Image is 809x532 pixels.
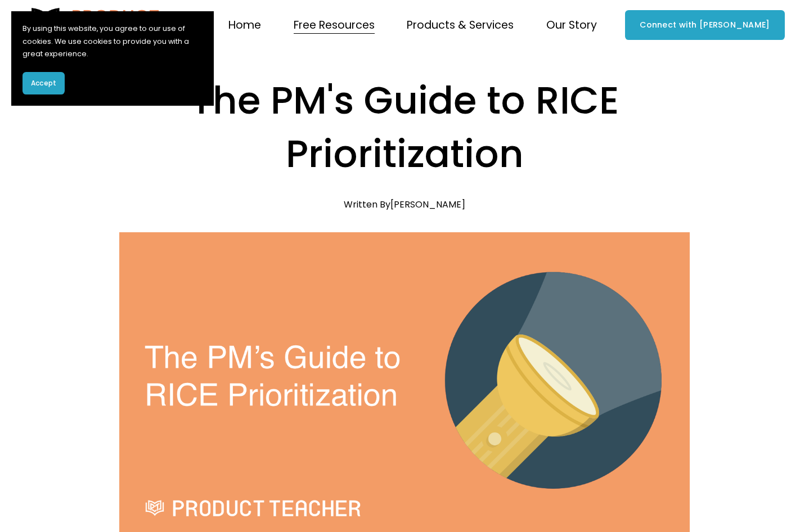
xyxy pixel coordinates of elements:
[119,74,690,181] h1: The PM's Guide to RICE Prioritization
[546,14,597,36] a: folder dropdown
[23,22,203,61] p: By using this website, you agree to our use of cookies. We use cookies to provide you with a grea...
[24,8,161,42] img: Product Teacher
[407,15,514,35] span: Products & Services
[546,15,597,35] span: Our Story
[344,199,465,210] div: Written By
[31,78,56,88] span: Accept
[11,11,214,106] section: Cookie banner
[407,14,514,36] a: folder dropdown
[294,14,375,36] a: folder dropdown
[23,72,65,94] button: Accept
[625,10,785,39] a: Connect with [PERSON_NAME]
[228,14,261,36] a: Home
[294,15,375,35] span: Free Resources
[390,198,465,211] a: [PERSON_NAME]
